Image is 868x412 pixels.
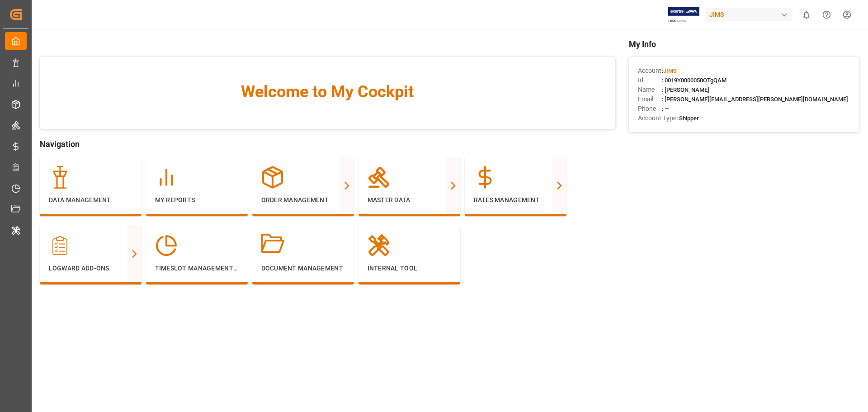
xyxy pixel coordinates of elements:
[638,66,662,76] span: Account
[663,67,677,74] span: JIMS
[155,264,239,273] p: Timeslot Management V2
[668,7,699,23] img: Exertis%20JAM%20-%20Email%20Logo.jpg_1722504956.jpg
[796,5,816,25] button: show 0 new notifications
[474,195,557,205] p: Rates Management
[261,195,345,205] p: Order Management
[638,95,662,104] span: Email
[706,6,796,23] button: JIMS
[676,115,699,122] span: : Shipper
[638,114,676,123] span: Account Type
[662,86,709,93] span: : [PERSON_NAME]
[816,5,837,25] button: Help Center
[629,38,859,50] span: My Info
[706,8,793,21] div: JIMS
[638,76,662,85] span: Id
[662,96,848,103] span: : [PERSON_NAME][EMAIL_ADDRESS][PERSON_NAME][DOMAIN_NAME]
[662,105,669,112] span: : —
[662,67,677,74] span: :
[638,104,662,114] span: Phone
[155,195,239,205] p: My Reports
[368,264,451,273] p: Internal Tool
[368,195,451,205] p: Master Data
[49,195,132,205] p: Data Management
[40,138,615,150] span: Navigation
[58,80,597,104] span: Welcome to My Cockpit
[261,264,345,273] p: Document Management
[638,85,662,95] span: Name
[662,77,726,84] span: : 0019Y0000050OTgQAM
[49,264,132,273] p: Logward Add-ons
